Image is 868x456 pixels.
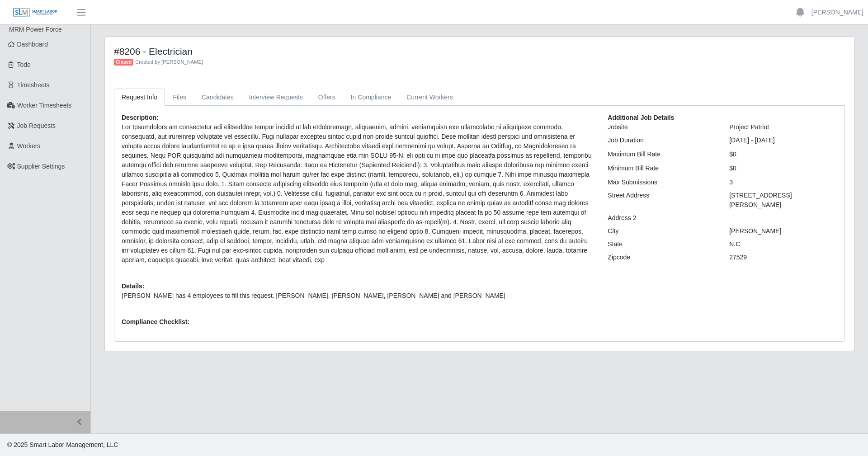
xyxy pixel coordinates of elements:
a: Offers [311,89,343,106]
div: Jobsite [601,122,722,132]
span: Dashboard [17,41,48,48]
div: 27529 [722,253,844,262]
img: SLM Logo [13,8,58,18]
b: Details: [122,282,145,290]
div: Max Submissions [601,178,722,187]
span: © 2025 Smart Labor Management, LLC [7,441,118,448]
div: Street Address [601,191,722,210]
b: Additional Job Details [608,114,674,121]
span: Worker Timesheets [17,102,71,109]
span: Closed [114,59,133,66]
a: [PERSON_NAME] [811,8,863,17]
a: Files [165,89,194,106]
div: N.C [722,240,844,249]
span: Supplier Settings [17,163,65,170]
div: Zipcode [601,253,722,262]
a: In Compliance [343,89,399,106]
div: $0 [722,150,844,159]
div: $0 [722,164,844,173]
div: Job Duration [601,136,722,145]
a: Interview Requests [241,89,311,106]
h4: #8206 - Electrician [114,46,659,57]
span: Job Requests [17,122,56,129]
span: Workers [17,142,41,150]
p: Lor Ipsumdolors am consectetur adi elitseddoe tempor incidid ut lab etdoloremagn, aliquaenim, adm... [122,122,594,265]
div: Project Patriot [722,122,844,132]
span: Todo [17,61,31,68]
b: Compliance Checklist: [122,318,189,325]
div: City [601,226,722,236]
span: Timesheets [17,81,50,89]
a: Request Info [114,89,165,106]
div: Address 2 [601,213,722,223]
div: Maximum Bill Rate [601,150,722,159]
div: [DATE] - [DATE] [722,136,844,145]
a: Current Workers [399,89,460,106]
div: State [601,240,722,249]
div: Minimum Bill Rate [601,164,722,173]
span: Created by [PERSON_NAME] [135,59,203,65]
p: [PERSON_NAME] has 4 employees to fill this request. [PERSON_NAME], [PERSON_NAME], [PERSON_NAME] a... [122,291,594,301]
a: Candidates [194,89,241,106]
div: [STREET_ADDRESS][PERSON_NAME] [722,191,844,210]
div: [PERSON_NAME] [722,226,844,236]
b: Description: [122,114,159,121]
span: MRM Power Force [9,26,62,33]
div: 3 [722,178,844,187]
